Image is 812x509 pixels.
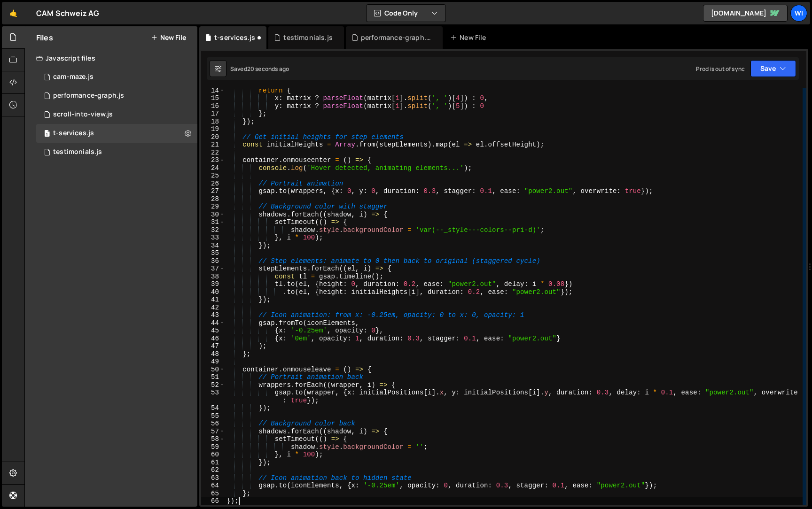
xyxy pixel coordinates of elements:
[201,304,225,312] div: 42
[201,218,225,226] div: 31
[201,164,225,172] div: 24
[53,73,94,81] div: cam-maze.js
[201,381,225,389] div: 52
[201,373,225,381] div: 51
[2,2,25,24] a: 🤙
[201,420,225,428] div: 56
[201,149,225,157] div: 22
[201,482,225,490] div: 64
[201,466,225,474] div: 62
[201,156,225,164] div: 23
[201,226,225,234] div: 32
[201,366,225,374] div: 50
[201,389,225,404] div: 53
[201,435,225,443] div: 58
[201,234,225,242] div: 33
[36,32,53,43] h2: Files
[201,474,225,482] div: 63
[201,180,225,188] div: 26
[201,497,225,505] div: 66
[201,94,225,102] div: 15
[201,273,225,281] div: 38
[201,342,225,350] div: 47
[703,5,788,22] a: [DOMAIN_NAME]
[53,148,102,156] div: testimonials.js
[201,118,225,126] div: 18
[750,60,796,77] button: Save
[201,265,225,273] div: 37
[214,33,255,42] div: t-services.js
[201,335,225,343] div: 46
[201,249,225,257] div: 35
[367,5,445,22] button: Code Only
[790,5,807,22] a: wi
[201,133,225,141] div: 20
[201,195,225,203] div: 28
[283,33,332,42] div: testimonials.js
[53,129,94,138] div: t-services.js
[201,242,225,250] div: 34
[201,172,225,180] div: 25
[230,65,289,73] div: Saved
[201,451,225,459] div: 60
[247,65,289,73] div: 20 seconds ago
[201,257,225,265] div: 36
[201,319,225,327] div: 44
[201,443,225,451] div: 59
[25,49,197,68] div: Javascript files
[36,124,197,143] div: 16518/45966.js
[201,141,225,149] div: 21
[53,92,124,100] div: performance-graph.js
[201,110,225,118] div: 17
[201,102,225,110] div: 16
[36,143,197,162] div: 16518/45884.js
[36,86,197,105] div: 16518/45788.js
[36,68,197,86] div: 16518/44815.js
[201,358,225,366] div: 49
[201,280,225,288] div: 39
[201,288,225,296] div: 40
[201,490,225,498] div: 65
[696,65,745,73] div: Prod is out of sync
[151,34,186,41] button: New File
[201,327,225,335] div: 45
[36,105,197,124] div: 16518/44910.js
[53,110,113,119] div: scroll-into-view.js
[201,459,225,467] div: 61
[201,187,225,195] div: 27
[36,8,99,19] div: CAM Schweiz AG
[201,428,225,436] div: 57
[201,404,225,412] div: 54
[201,125,225,133] div: 19
[201,296,225,304] div: 41
[201,311,225,319] div: 43
[44,131,50,138] span: 1
[201,412,225,420] div: 55
[450,33,490,42] div: New File
[361,33,431,42] div: performance-graph.js
[201,203,225,211] div: 29
[201,211,225,219] div: 30
[201,87,225,95] div: 14
[201,350,225,358] div: 48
